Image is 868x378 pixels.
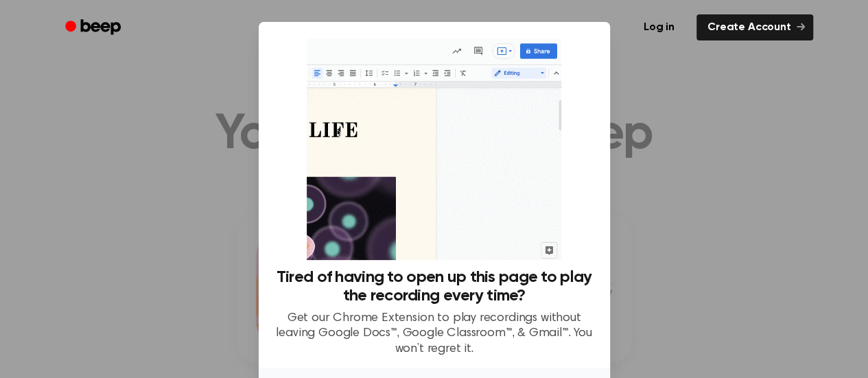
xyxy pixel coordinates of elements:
h3: Tired of having to open up this page to play the recording every time? [275,268,594,305]
img: Beep extension in action [307,38,561,260]
a: Log in [630,12,688,43]
a: Beep [56,14,133,41]
a: Create Account [696,14,813,40]
p: Get our Chrome Extension to play recordings without leaving Google Docs™, Google Classroom™, & Gm... [275,311,594,357]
